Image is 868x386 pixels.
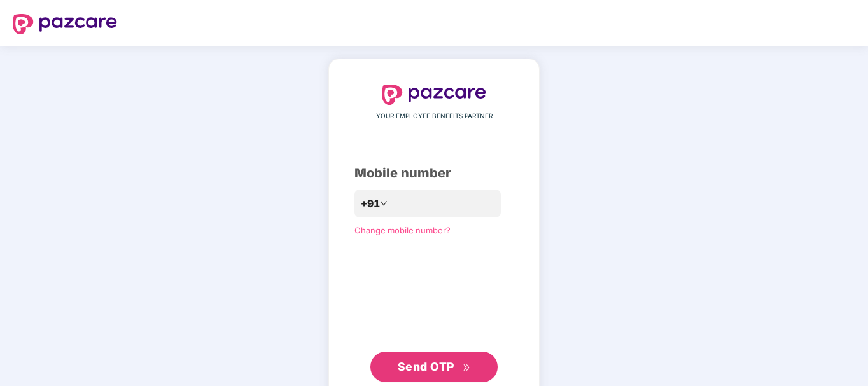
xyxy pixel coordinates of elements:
button: Send OTPdouble-right [370,352,498,382]
span: double-right [463,364,471,372]
span: down [380,200,388,207]
a: Change mobile number? [354,225,451,235]
span: YOUR EMPLOYEE BENEFITS PARTNER [376,111,493,121]
span: Send OTP [398,360,454,373]
span: +91 [361,196,380,212]
img: logo [382,85,486,105]
div: Mobile number [354,163,514,183]
img: logo [13,14,117,34]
